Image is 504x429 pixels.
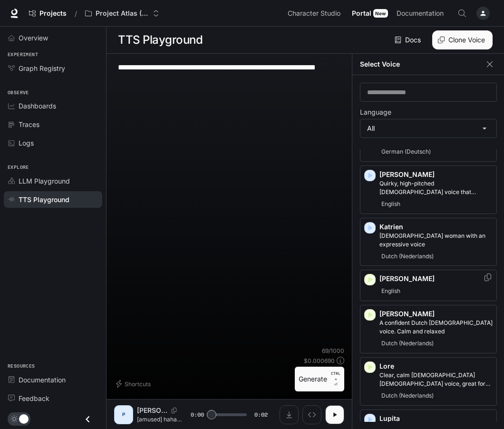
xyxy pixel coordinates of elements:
[280,405,299,424] button: Download audio
[118,30,203,49] h1: TTS Playground
[379,170,493,179] p: [PERSON_NAME]
[19,176,70,186] span: LLM Playground
[322,347,344,355] p: 69 / 1000
[379,361,493,371] p: Lore
[483,273,493,281] button: Copy Voice ID
[4,371,102,388] a: Documentation
[379,179,493,196] p: Quirky, high-pitched female voice that delivers lines with playful energy
[393,4,451,23] a: Documentation
[360,109,391,116] p: Language
[4,97,102,114] a: Dashboards
[71,9,81,19] div: /
[39,10,67,18] span: Projects
[284,4,347,23] a: Character Studio
[295,367,344,391] button: GenerateCTRL +⏎
[114,376,155,391] button: Shortcuts
[379,319,493,336] p: A confident Dutch male voice. Calm and relaxed
[348,4,392,23] a: PortalNew
[288,8,340,19] span: Character Studio
[453,4,472,23] button: Open Command Menu
[432,30,493,49] button: Clone Voice
[19,393,49,403] span: Feedback
[302,405,321,424] button: Inspect
[379,232,493,249] p: Dutch woman with an expressive voice
[331,370,340,388] p: ⏎
[379,285,402,297] span: English
[4,60,102,77] a: Graph Registry
[19,375,66,385] span: Documentation
[19,33,48,43] span: Overview
[81,4,164,23] button: Open workspace menu
[4,390,102,407] a: Feedback
[19,138,34,148] span: Logs
[4,173,102,189] a: LLM Playground
[137,415,183,423] p: [amused] haha! That's great... Yeah... Yeah! Okay I'll see you there.
[77,409,98,429] button: Close drawer
[379,146,433,157] span: German (Deutsch)
[379,251,436,262] span: Dutch (Nederlands)
[4,135,102,151] a: Logs
[379,309,493,319] p: [PERSON_NAME]
[373,9,388,18] div: New
[304,357,335,365] p: $ 0.000690
[4,191,102,208] a: TTS Playground
[25,4,71,23] a: Go to projects
[19,119,39,129] span: Traces
[4,29,102,46] a: Overview
[331,370,340,382] p: CTRL +
[379,371,493,388] p: Clear, calm Dutch female voice, great for narrations and professional use cases
[352,8,371,19] span: Portal
[19,63,65,73] span: Graph Registry
[379,274,493,283] p: [PERSON_NAME]
[19,413,29,424] span: Dark mode toggle
[137,406,167,415] p: [PERSON_NAME]
[379,414,493,423] p: Lupita
[167,408,181,413] button: Copy Voice ID
[254,410,268,419] span: 0:02
[379,198,402,210] span: English
[379,222,493,232] p: Katrien
[19,101,56,111] span: Dashboards
[379,390,436,401] span: Dutch (Nederlands)
[4,116,102,133] a: Traces
[191,410,204,419] span: 0:00
[393,30,425,49] a: Docs
[379,338,436,349] span: Dutch (Nederlands)
[19,195,69,205] span: TTS Playground
[116,407,131,422] div: P
[397,8,444,19] span: Documentation
[360,119,496,137] div: All
[96,10,149,18] p: Project Atlas (NBCU) Multi-Agent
